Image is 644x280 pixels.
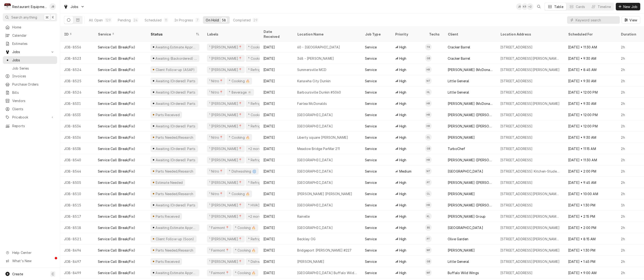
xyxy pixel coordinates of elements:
span: High [399,79,407,83]
span: High [399,146,407,151]
div: Service Call (Break/Fix) [98,124,135,129]
div: [GEOGRAPHIC_DATA] [297,158,333,162]
div: Little General [448,79,469,83]
div: Summersville MCD [297,67,327,72]
div: [DATE] • 9:45 AM [564,177,617,188]
span: Estimates [12,41,55,46]
div: 2h [617,143,643,154]
div: Service [365,191,377,196]
div: Scheduled For [568,32,612,37]
div: 2h [617,154,643,166]
div: TurboChef [448,146,465,151]
div: [DATE] [260,143,293,154]
div: JOB-8515 [60,199,94,211]
div: ¹ Nitro📍 [209,135,224,140]
div: Service [365,45,377,50]
div: Service [365,169,377,174]
div: Restaurant Equipment Diagnostics's Avatar [4,3,11,10]
div: Awaiting (Ordered) Parts [155,146,196,151]
div: [GEOGRAPHIC_DATA] [297,124,333,129]
div: Service Call (Break/Fix) [98,135,135,140]
span: High [399,101,407,106]
div: Parts Needed/Research [155,191,194,196]
div: Parts Received [155,112,180,117]
span: Bills [12,90,55,95]
span: Reports [12,123,55,128]
div: Completed [233,18,251,23]
div: [PERSON_NAME] (McDonalds Group) [448,101,493,106]
div: Service Call (Break/Fix) [98,146,135,151]
button: View [622,16,640,24]
div: Client Follow-up (ASAP) [155,67,195,72]
div: HL [425,89,432,95]
div: Nick Tussey's Avatar [425,168,432,174]
div: [DATE] • 9:30 AM [564,53,617,64]
div: JOB-8510 [60,188,94,199]
div: ¹ Nitro📍 [209,90,224,95]
div: ⁴ Cooking 🔥 [248,45,269,50]
span: High [399,158,407,162]
div: 129 [106,18,111,23]
span: High [399,112,407,117]
input: Keyword search [576,16,617,24]
a: Vendors [3,97,57,105]
div: +2 more [248,146,261,151]
div: R [4,3,11,10]
div: 60 - [GEOGRAPHIC_DATA] [297,45,340,50]
div: ⁴ Refrigeration ❄️ [248,158,277,162]
span: High [399,56,407,61]
div: Awaiting (Ordered) Parts [155,124,196,129]
div: ⁴ Refrigeration ❄️ [248,124,277,129]
div: ⁴ Cooking 🔥 [248,56,269,61]
div: [STREET_ADDRESS] [500,45,533,50]
div: Status [150,32,195,37]
div: [PERSON_NAME] [448,135,475,140]
div: Client [448,32,492,37]
div: In Progress [174,18,193,23]
div: Barboursville Dunkin #5060 [297,90,341,95]
a: Clients [3,105,57,113]
div: Awaiting (Ordered) Parts [155,79,196,83]
div: Thomas Ross's Avatar [425,44,432,50]
div: ⁴ Refrigeration ❄️ [248,101,277,106]
div: Little General [448,90,469,95]
div: Scheduled [145,18,162,23]
div: Awaiting (Ordered) Parts [155,158,196,162]
div: [STREET_ADDRESS] [500,158,533,162]
span: Invoices [12,74,55,79]
div: Service Call (Break/Fix) [98,101,135,106]
div: Service [365,135,377,140]
div: Service [365,67,377,72]
div: ¹ Nitro📍 [209,169,224,174]
div: [DATE] [260,53,293,64]
span: What's New [12,258,54,263]
div: Awaiting (Ordered) Parts [155,90,196,95]
div: Timeline [598,4,611,9]
div: [PERSON_NAME] [448,191,475,196]
div: ⁴ Dishwashing 🌀 [228,169,257,174]
span: High [399,191,407,196]
span: New Job [622,4,638,9]
div: Service [365,56,377,61]
div: Pending [118,18,131,23]
div: Service [365,101,377,106]
div: [DATE] • 12:00 PM [564,120,617,132]
div: Kanawha City Dunkin [297,79,331,83]
a: Estimates [3,40,57,47]
span: High [399,90,407,95]
a: Go to Jobs [3,48,57,56]
div: Kelli Robinette's Avatar [522,3,528,10]
div: Table [554,4,563,9]
span: Clients [12,106,55,111]
div: [DATE] • 12:00 PM [564,109,617,120]
div: Techs [429,32,440,37]
div: Hunter Ralston's Avatar [425,66,432,73]
div: [DATE] [260,132,293,143]
span: Pricebook [12,115,48,120]
div: Hunter Ralston's Avatar [425,123,432,129]
div: [DATE] [260,166,293,177]
div: Fairlea McDonalds [297,101,327,106]
div: Location Name [297,32,356,37]
div: ⁴ Cooking 🔥 [248,112,269,117]
div: Awaiting (Backordered) Parts [155,56,198,61]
